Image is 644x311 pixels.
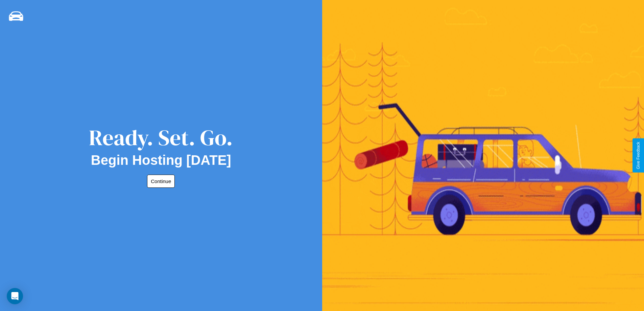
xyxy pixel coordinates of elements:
div: Give Feedback [636,142,641,169]
div: Ready. Set. Go. [89,123,233,153]
button: Continue [147,175,175,188]
div: Open Intercom Messenger [7,288,23,304]
h2: Begin Hosting [DATE] [91,153,231,168]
